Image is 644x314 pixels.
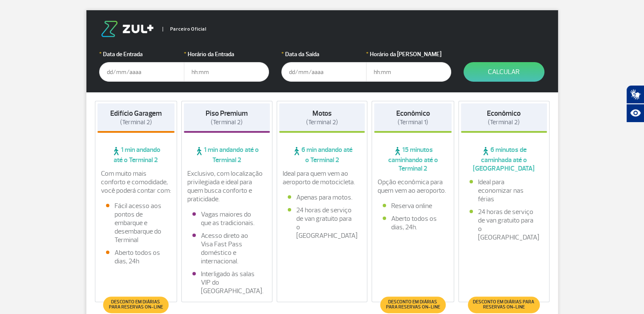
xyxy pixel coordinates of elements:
span: 1 min andando até o Terminal 2 [97,146,175,164]
li: Aberto todos os dias, 24h [106,248,166,265]
label: Horário da [PERSON_NAME] [366,50,451,59]
span: Desconto em diárias para reservas on-line [472,300,535,310]
input: dd/mm/aaaa [99,62,184,82]
span: 6 min andando até o Terminal 2 [279,146,365,164]
p: Ideal para quem vem ao aeroporto de motocicleta. [283,169,362,186]
strong: Piso Premium [206,109,248,118]
button: Abrir recursos assistivos. [626,104,644,123]
span: (Terminal 1) [398,118,428,126]
span: (Terminal 2) [488,118,520,126]
li: Fácil acesso aos pontos de embarque e desembarque do Terminal [106,202,166,244]
img: logo-zul.png [99,21,155,37]
strong: Econômico [396,109,430,118]
strong: Econômico [487,109,521,118]
p: Com muito mais conforto e comodidade, você poderá contar com: [101,169,172,195]
li: Acesso direto ao Visa Fast Pass doméstico e internacional. [192,231,261,265]
strong: Edifício Garagem [110,109,162,118]
li: Aberto todos os dias, 24h. [383,214,443,231]
span: 1 min andando até o Terminal 2 [184,146,270,164]
li: Interligado às salas VIP do [GEOGRAPHIC_DATA]. [192,270,261,295]
span: 15 minutos caminhando até o Terminal 2 [374,146,452,173]
div: Plugin de acessibilidade da Hand Talk. [626,85,644,123]
p: Opção econômica para quem vem ao aeroporto. [378,178,448,195]
button: Abrir tradutor de língua de sinais. [626,85,644,104]
span: Parceiro Oficial [163,27,206,31]
li: Vagas maiores do que as tradicionais. [192,210,261,227]
span: (Terminal 2) [211,118,243,126]
input: hh:mm [184,62,269,82]
span: 6 minutos de caminhada até o [GEOGRAPHIC_DATA] [461,146,547,173]
span: Desconto em diárias para reservas on-line [384,300,441,310]
input: hh:mm [366,62,451,82]
li: Reserva online [383,202,443,210]
label: Data da Saída [281,50,366,59]
li: 24 horas de serviço de van gratuito para o [GEOGRAPHIC_DATA] [288,206,357,240]
label: Horário da Entrada [184,50,269,59]
li: Ideal para economizar nas férias [469,178,538,203]
label: Data de Entrada [99,50,184,59]
span: (Terminal 2) [306,118,338,126]
button: Calcular [464,62,544,82]
p: Exclusivo, com localização privilegiada e ideal para quem busca conforto e praticidade. [187,169,266,203]
input: dd/mm/aaaa [281,62,366,82]
li: 24 horas de serviço de van gratuito para o [GEOGRAPHIC_DATA] [469,208,538,242]
span: (Terminal 2) [120,118,152,126]
span: Desconto em diárias para reservas on-line [108,300,164,310]
li: Apenas para motos. [288,193,357,202]
strong: Motos [312,109,332,118]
